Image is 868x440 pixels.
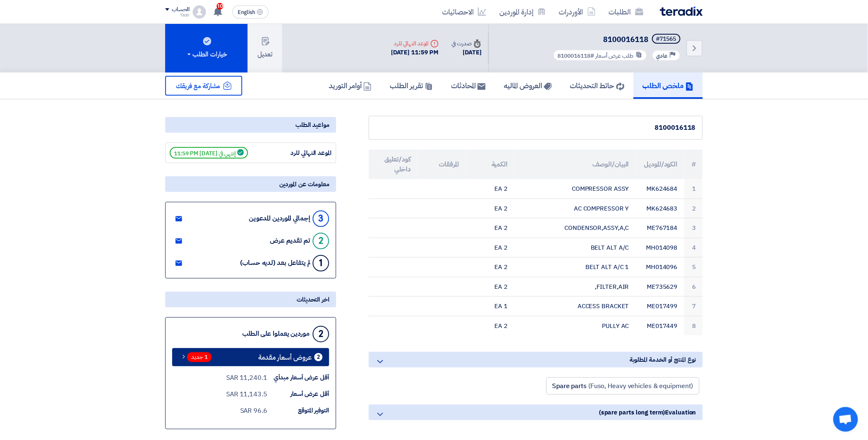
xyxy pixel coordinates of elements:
[561,73,634,99] a: حائط التحديثات
[165,176,336,192] div: معلومات عن الموردين
[493,2,552,21] a: إدارة الموردين
[240,259,310,267] div: لم يتفاعل بعد (لديه حساب)
[636,150,684,179] th: الكود/الموديل
[684,277,703,297] td: 6
[495,73,561,99] a: العروض الماليه
[466,199,515,218] td: 2 EA
[636,277,684,297] td: ME735629
[381,73,442,99] a: تقرير الطلب
[656,36,676,42] div: #71565
[466,257,515,277] td: 2 EA
[451,81,486,90] h5: المحادثات
[466,297,515,316] td: 1 EA
[466,179,515,199] td: 2 EA
[391,39,439,48] div: الموعد النهائي للرد
[557,51,594,60] span: #8100016118
[313,326,329,342] div: 2
[636,199,684,218] td: MK624683
[552,34,682,45] h5: 8100016118
[595,51,634,60] span: طلب عرض أسعار
[656,52,668,60] span: عادي
[369,150,417,179] th: كود/تعليق داخلي
[165,292,336,307] div: اخر التحديثات
[636,297,684,316] td: ME017499
[504,81,552,90] h5: العروض الماليه
[270,148,332,158] div: الموعد النهائي للرد
[442,73,495,99] a: المحادثات
[684,238,703,257] td: 4
[602,2,650,21] a: الطلبات
[630,355,696,364] span: نوع المنتج أو الخدمة المطلوبة
[187,352,212,362] span: 1 جديد
[588,381,693,391] span: (Fuso, Heavy vehicles & equipment)
[684,316,703,335] td: 8
[514,297,635,316] td: ACCESS BRACKET
[172,6,190,13] div: الحساب
[249,215,310,222] div: إجمالي الموردين المدعوين
[636,257,684,277] td: MH014096
[466,238,515,257] td: 2 EA
[390,81,433,90] h5: تقرير الطلب
[329,81,372,90] h5: أوامر التوريد
[313,233,329,249] div: 2
[320,73,381,99] a: أوامر التوريد
[226,389,267,399] div: 11,143.5 SAR
[514,316,635,335] td: PULLY AC
[466,150,515,179] th: الكمية
[552,2,602,21] a: الأوردرات
[684,199,703,218] td: 2
[165,24,248,73] button: خيارات الطلب
[833,407,858,432] div: Open chat
[684,150,703,179] th: #
[435,2,493,21] a: الاحصائيات
[417,150,466,179] th: المرفقات
[514,199,635,218] td: AC COMPRESSOR Y
[552,381,587,391] span: Spare parts
[660,7,703,16] img: Teradix logo
[514,179,635,199] td: COMPRESSOR ASSY
[466,316,515,335] td: 2 EA
[634,73,703,99] a: ملخص الطلب
[313,255,329,271] div: 1
[267,406,329,415] div: التوفير المتوقع
[248,24,282,73] button: تعديل
[636,316,684,335] td: ME017449
[684,218,703,238] td: 3
[240,406,267,416] div: 96.6 SAR
[665,408,696,417] span: Evaluation
[684,179,703,199] td: 1
[172,348,329,366] a: 2 عروض أسعار مقدمة 1 جديد
[636,218,684,238] td: ME767184
[176,81,220,91] span: مشاركة مع فريقك
[452,48,482,57] div: [DATE]
[267,389,329,399] div: أقل عرض أسعار
[170,147,248,159] span: إنتهي في [DATE] 11:59 PM
[514,277,635,297] td: FILTER,AIR,
[313,211,329,227] div: 3
[466,277,515,297] td: 2 EA
[186,49,227,59] div: خيارات الطلب
[636,238,684,257] td: MH014098
[514,150,635,179] th: البيان/الوصف
[267,373,329,382] div: أقل عرض أسعار مبدأي
[258,354,312,360] span: عروض أسعار مقدمة
[570,81,625,90] h5: حائط التحديثات
[165,13,190,17] div: Yasir
[604,34,649,45] span: 8100016118
[636,179,684,199] td: MK624684
[514,218,635,238] td: CONDENSOR,ASSY,A,C
[514,257,635,277] td: BELT ALT A/C 1
[452,39,482,48] div: صدرت في
[242,330,309,338] div: موردين يعملوا على الطلب
[314,353,323,361] div: 2
[684,257,703,277] td: 5
[193,5,206,19] img: profile_test.png
[165,117,336,133] div: مواعيد الطلب
[226,373,267,383] div: 11,240.1 SAR
[238,9,255,15] span: English
[599,408,665,417] span: (spare parts long term)
[270,237,310,245] div: تم تقديم عرض
[217,3,223,9] span: 10
[376,123,696,133] div: 8100016118
[232,5,269,19] button: English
